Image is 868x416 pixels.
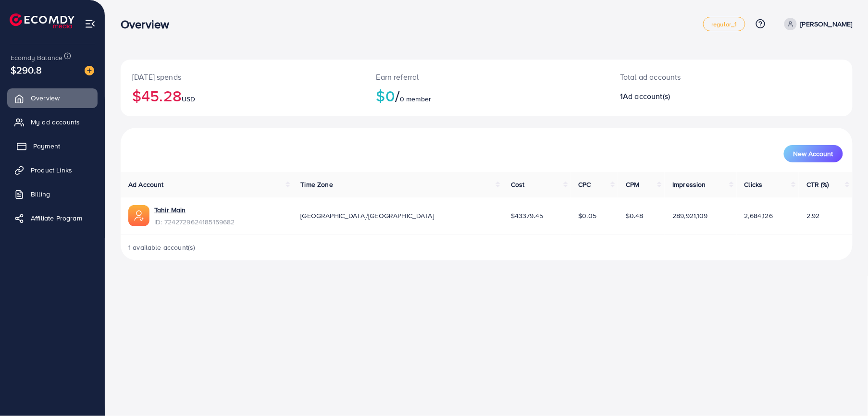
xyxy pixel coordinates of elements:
[7,160,98,180] a: Product Links
[626,180,639,189] span: CPM
[626,211,644,220] span: $0.48
[703,17,745,31] a: regular_1
[794,150,833,157] span: New Account
[744,180,763,189] span: Clicks
[781,18,853,30] a: [PERSON_NAME]
[744,211,773,220] span: 2,684,126
[301,211,434,220] span: [GEOGRAPHIC_DATA]/[GEOGRAPHIC_DATA]
[132,71,353,83] p: [DATE] spends
[11,53,62,62] span: Ecomdy Balance
[623,91,670,101] span: Ad account(s)
[182,94,195,104] span: USD
[33,141,60,151] span: Payment
[806,211,820,220] span: 2.92
[806,180,829,189] span: CTR (%)
[128,243,196,252] span: 1 available account(s)
[31,93,60,103] span: Overview
[11,63,42,77] span: $290.8
[132,86,353,105] h2: $45.28
[31,165,72,175] span: Product Links
[7,208,98,228] a: Affiliate Program
[672,211,708,220] span: 289,921,109
[154,205,235,215] a: Tahir Main
[7,112,98,132] a: My ad accounts
[121,17,177,31] h3: Overview
[827,373,861,409] iframe: Chat
[376,86,597,105] h2: $0
[7,136,98,156] a: Payment
[511,211,543,220] span: $43379.45
[672,180,706,189] span: Impression
[711,21,737,27] span: regular_1
[128,180,164,189] span: Ad Account
[784,145,843,162] button: New Account
[579,211,597,220] span: $0.05
[7,88,98,108] a: Overview
[376,71,597,83] p: Earn referral
[10,13,74,28] img: logo
[85,66,94,75] img: image
[31,213,82,223] span: Affiliate Program
[400,94,431,104] span: 0 member
[579,180,591,189] span: CPC
[85,18,96,29] img: menu
[801,18,853,30] p: [PERSON_NAME]
[301,180,333,189] span: Time Zone
[620,92,780,101] h2: 1
[128,205,149,226] img: ic-ads-acc.e4c84228.svg
[620,71,780,83] p: Total ad accounts
[7,184,98,204] a: Billing
[31,117,80,127] span: My ad accounts
[395,85,400,107] span: /
[31,189,50,199] span: Billing
[154,217,235,227] span: ID: 7242729624185159682
[511,180,525,189] span: Cost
